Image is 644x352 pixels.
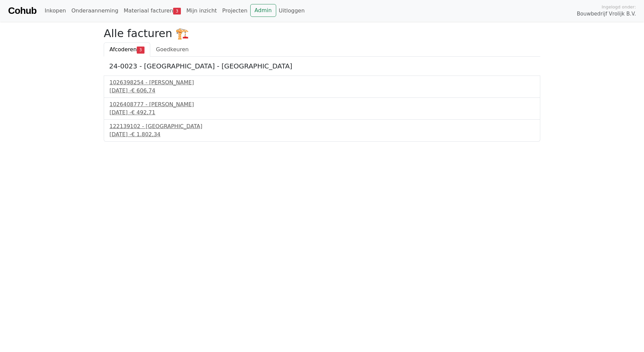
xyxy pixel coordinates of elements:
a: Goedkeuren [150,42,194,57]
span: 3 [173,8,181,14]
span: Goedkeuren [156,46,189,53]
span: Bouwbedrijf Vrolijk B.V. [577,10,636,18]
div: [DATE] - [109,130,535,139]
div: 1026408777 - [PERSON_NAME] [109,100,535,109]
a: Cohub [8,3,36,19]
h2: Alle facturen 🏗️ [104,27,540,40]
span: 3 [137,47,144,53]
a: 122139102 - [GEOGRAPHIC_DATA][DATE] -€ 1.802,34 [109,122,535,139]
span: € 606,74 [131,87,155,94]
span: € 1.802,34 [131,131,161,138]
div: 122139102 - [GEOGRAPHIC_DATA] [109,122,535,130]
div: [DATE] - [109,109,535,117]
a: Materiaal facturen3 [121,4,184,18]
a: Afcoderen3 [104,42,150,57]
a: Onderaanneming [69,4,121,18]
h5: 24-0023 - [GEOGRAPHIC_DATA] - [GEOGRAPHIC_DATA] [109,62,535,70]
a: Mijn inzicht [184,4,220,18]
a: Uitloggen [276,4,308,18]
a: Admin [250,4,276,17]
a: Inkopen [42,4,68,18]
a: 1026408777 - [PERSON_NAME][DATE] -€ 492,71 [109,100,535,117]
span: € 492,71 [131,109,155,116]
a: 1026398254 - [PERSON_NAME][DATE] -€ 606,74 [109,79,535,95]
div: [DATE] - [109,87,535,95]
a: Projecten [220,4,250,18]
span: Afcoderen [109,46,137,53]
span: Ingelogd onder: [602,4,636,10]
div: 1026398254 - [PERSON_NAME] [109,79,535,87]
